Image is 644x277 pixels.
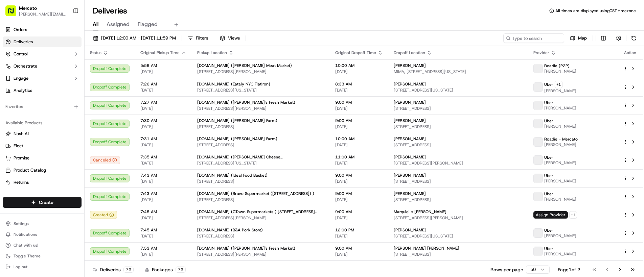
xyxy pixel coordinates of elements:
[48,23,82,29] a: Powered byPylon
[185,33,211,43] button: Filters
[335,100,383,105] span: 9:00 AM
[3,61,82,72] button: Orchestrate
[14,243,38,248] span: Chat with us!
[140,160,186,166] span: [DATE]
[394,233,523,239] span: [STREET_ADDRESS][US_STATE]
[101,35,176,41] span: [DATE] 12:00 AM - [DATE] 11:59 PM
[3,219,82,228] button: Settings
[197,50,227,55] span: Pickup Location
[19,5,37,11] button: Mercato
[335,179,383,184] span: [DATE]
[394,63,426,68] span: [PERSON_NAME]
[335,69,383,74] span: [DATE]
[394,246,459,251] span: [PERSON_NAME] [PERSON_NAME]
[3,230,82,239] button: Notifications
[3,3,70,19] button: Mercato[PERSON_NAME][EMAIL_ADDRESS][PERSON_NAME][DOMAIN_NAME]
[394,124,523,129] span: [STREET_ADDRESS]
[14,264,27,270] span: Log out
[335,209,383,215] span: 9:00 AM
[197,100,295,105] span: [DOMAIN_NAME] ([PERSON_NAME]'s Fresh Market)
[197,87,324,93] span: [STREET_ADDRESS][US_STATE]
[394,227,426,233] span: [PERSON_NAME]
[14,75,28,81] span: Engage
[93,20,98,28] span: All
[90,211,117,219] button: Created
[14,131,29,137] span: Nash AI
[176,267,186,273] div: 72
[90,33,179,43] button: [DATE] 12:00 AM - [DATE] 11:59 PM
[335,118,383,123] span: 9:00 AM
[544,197,576,202] span: [PERSON_NAME]
[145,266,186,273] div: Packages
[503,33,564,43] input: Type to search
[138,20,158,28] span: Flagged
[3,73,82,84] button: Engage
[394,173,426,178] span: [PERSON_NAME]
[335,191,383,196] span: 9:00 AM
[140,233,186,239] span: [DATE]
[196,35,208,41] span: Filters
[54,4,111,17] a: 💻API Documentation
[544,246,553,251] span: Uber
[394,87,523,93] span: [STREET_ADDRESS][US_STATE]
[140,209,186,215] span: 7:45 AM
[5,131,79,137] a: Nash AI
[107,20,130,28] span: Assigned
[5,155,79,161] a: Promise
[394,106,523,111] span: [STREET_ADDRESS]
[544,88,576,94] span: [PERSON_NAME]
[140,50,180,55] span: Original Pickup Time
[3,262,82,272] button: Log out
[544,136,578,142] span: Roadie - Mercato
[197,136,277,142] span: [DOMAIN_NAME] ([PERSON_NAME] Farm)
[335,160,383,166] span: [DATE]
[93,5,127,16] h1: Deliveries
[544,178,576,184] span: [PERSON_NAME]
[394,50,425,55] span: Dropoff Location
[335,233,383,239] span: [DATE]
[3,241,82,250] button: Chat with us!
[197,209,324,215] span: [DOMAIN_NAME] (CTown Supermarkets ( [STREET_ADDRESS][PERSON_NAME]))
[544,173,553,178] span: Uber
[335,136,383,142] span: 10:00 AM
[3,128,82,139] button: Nash AI
[140,124,186,129] span: [DATE]
[90,156,120,164] button: Canceled
[217,33,243,43] button: Views
[544,191,553,197] span: Uber
[14,7,52,14] span: Knowledge Base
[14,232,37,237] span: Notifications
[544,155,553,160] span: Uber
[140,227,186,233] span: 7:45 AM
[14,27,27,33] span: Orders
[394,81,426,87] span: [PERSON_NAME]
[14,155,29,161] span: Promise
[39,199,53,206] span: Create
[14,51,28,57] span: Control
[533,50,549,55] span: Provider
[3,49,82,59] button: Control
[3,101,82,112] div: Favorites
[394,252,523,257] span: [STREET_ADDRESS]
[335,63,383,68] span: 10:00 AM
[197,215,324,221] span: [STREET_ADDRESS][PERSON_NAME]
[197,142,324,148] span: [STREET_ADDRESS]
[93,266,134,273] div: Deliveries
[623,50,637,55] div: Action
[14,221,29,226] span: Settings
[5,167,79,173] a: Product Catalog
[5,179,79,185] a: Returns
[197,179,324,184] span: [STREET_ADDRESS]
[140,81,186,87] span: 7:26 AM
[335,142,383,148] span: [DATE]
[140,191,186,196] span: 7:43 AM
[555,8,636,14] span: All times are displayed using CST timezone
[140,69,186,74] span: [DATE]
[394,179,523,184] span: [STREET_ADDRESS]
[578,35,587,41] span: Map
[544,63,570,69] span: Roadie (P2P)
[197,191,314,196] span: [DOMAIN_NAME] (Bravo Supermarket ([STREET_ADDRESS]) )
[3,36,82,47] a: Deliveries
[544,100,553,105] span: Uber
